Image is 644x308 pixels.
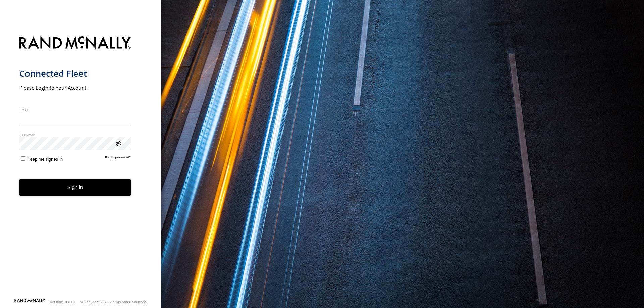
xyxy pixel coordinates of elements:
[105,155,131,162] a: Forgot password?
[19,35,131,52] img: Rand McNally
[50,300,75,304] div: Version: 308.01
[14,299,45,305] a: Visit our Website
[19,84,131,91] h2: Please Login to Your Account
[19,68,131,79] h1: Connected Fleet
[19,179,131,196] button: Sign in
[115,140,121,146] div: ViewPassword
[19,107,131,112] label: Email
[19,132,131,137] label: Password
[111,300,147,304] a: Terms and Conditions
[27,157,63,162] span: Keep me signed in
[21,156,25,161] input: Keep me signed in
[19,32,142,298] form: main
[80,300,147,304] div: © Copyright 2025 -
